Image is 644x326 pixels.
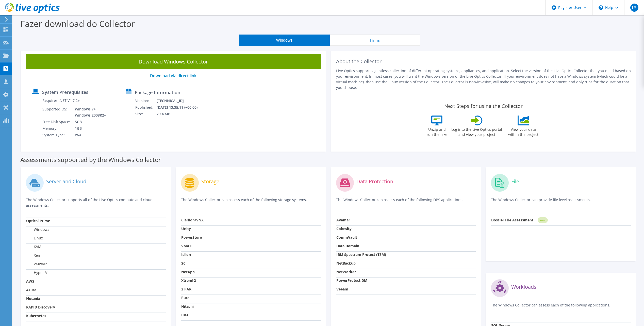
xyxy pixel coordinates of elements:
[42,106,71,119] td: Supported OS:
[336,235,357,240] strong: CommVault
[181,197,321,207] p: The Windows Collector can assess each of the following storage systems.
[42,90,88,95] label: System Prerequisites
[150,73,196,78] a: Download via direct link
[336,269,356,274] strong: NetWorker
[71,132,107,138] td: x64
[26,279,34,284] strong: AWS
[181,278,196,283] strong: XtremIO
[630,4,638,12] span: LS
[181,252,191,257] strong: Isilon
[181,226,191,231] strong: Unity
[181,304,194,309] strong: Hitachi
[181,313,188,317] strong: IBM
[181,261,186,266] strong: SC
[444,103,523,109] label: Next Steps for using the Collector
[42,98,80,103] label: Requires .NET V4.7.2+
[20,157,161,162] label: Assessments supported by the Windows Collector
[239,35,330,46] button: Windows
[181,243,192,248] strong: VMAX
[26,244,41,249] label: KVM
[356,179,393,184] label: Data Protection
[491,302,631,313] p: The Windows Collector can assess each of the following applications.
[181,287,191,291] strong: 3 PAR
[336,243,359,248] strong: Data Domain
[42,125,71,132] td: Memory:
[46,179,86,184] label: Server and Cloud
[181,269,195,274] strong: NetApp
[336,226,352,231] strong: Cohesity
[42,119,71,125] td: Free Disk Space:
[425,125,449,137] label: Unzip and run the .exe
[336,252,386,257] strong: IBM Spectrum Protect (TSM)
[26,253,40,258] label: Xen
[135,97,156,104] td: Version:
[330,35,420,46] button: Linux
[26,305,55,309] strong: RAPID Discovery
[181,235,202,240] strong: PowerStore
[599,5,603,10] svg: \n
[491,197,631,207] p: The Windows Collector can provide file level assessments.
[26,218,50,223] strong: Optical Prime
[336,58,631,64] h2: About the Collector
[26,227,49,232] label: Windows
[336,261,356,266] strong: NetBackup
[135,104,156,111] td: Published:
[26,296,40,301] strong: Nutanix
[336,68,631,90] p: Live Optics supports agentless collection of different operating systems, appliances, and applica...
[71,119,107,125] td: 5GB
[26,236,43,241] label: Linux
[181,218,204,222] strong: Clariion/VNX
[26,287,36,292] strong: Azure
[505,125,541,137] label: View your data within the project
[201,179,219,184] label: Storage
[156,111,204,117] td: 29.4 MB
[511,284,536,289] label: Workloads
[336,278,367,283] strong: PowerProtect DM
[26,54,321,69] a: Download Windows Collector
[451,125,502,137] label: Log into the Live Optics portal and view your project
[135,111,156,117] td: Size:
[26,313,46,318] strong: Kubernetes
[336,287,348,291] strong: Veeam
[71,125,107,132] td: 1GB
[336,218,350,222] strong: Avamar
[71,106,107,119] td: Windows 7+ Windows 2008R2+
[42,132,71,138] td: System Type:
[540,219,545,222] tspan: NEW!
[181,295,189,300] strong: Pure
[156,104,204,111] td: [DATE] 13:35:11 (+00:00)
[491,218,533,222] strong: Dossier File Assessment
[20,18,135,29] label: Fazer download do Collector
[26,197,166,208] p: The Windows Collector supports all of the Live Optics compute and cloud assessments.
[336,197,476,207] p: The Windows Collector can assess each of the following DPS applications.
[156,97,204,104] td: [TECHNICAL_ID]
[26,270,47,275] label: Hyper-V
[26,262,47,267] label: VMware
[135,90,180,95] label: Package Information
[511,179,519,184] label: File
